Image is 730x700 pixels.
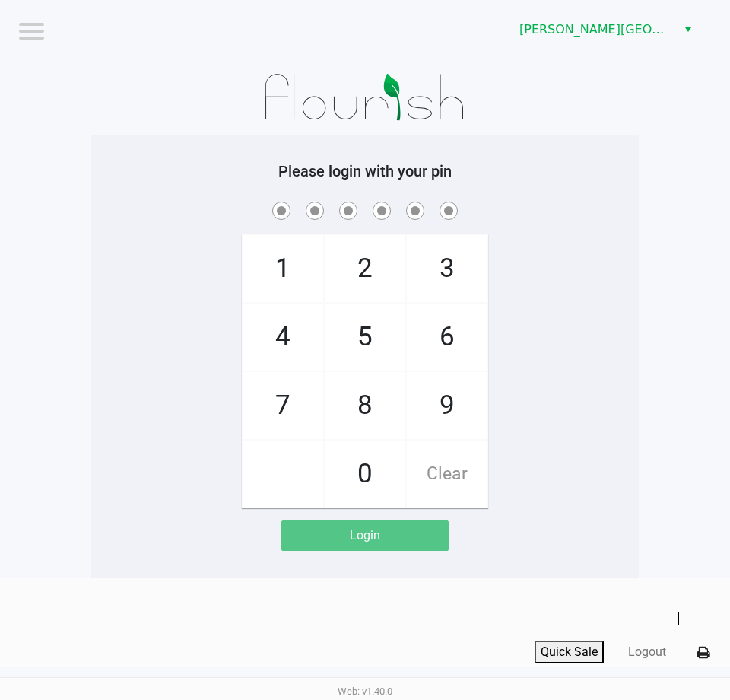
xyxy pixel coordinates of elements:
[628,643,666,661] button: Logout
[407,441,487,508] span: Clear
[407,235,487,302] span: 3
[243,304,323,371] span: 4
[243,372,323,439] span: 7
[338,686,392,697] span: Web: v1.40.0
[325,304,405,371] span: 5
[325,441,405,508] span: 0
[535,641,604,663] button: Quick Sale
[677,16,699,43] button: Select
[407,372,487,439] span: 9
[519,21,668,39] span: [PERSON_NAME][GEOGRAPHIC_DATA]
[325,235,405,302] span: 2
[243,235,323,302] span: 1
[407,304,487,371] span: 6
[103,162,627,180] h5: Please login with your pin
[325,372,405,439] span: 8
